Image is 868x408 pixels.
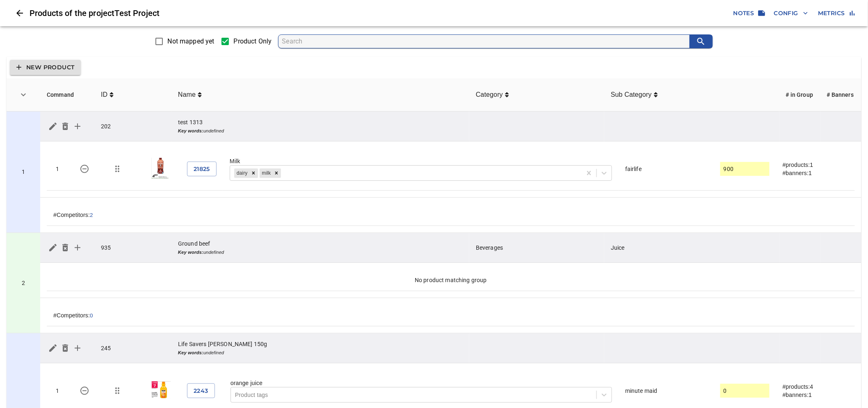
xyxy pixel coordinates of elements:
button: search [690,35,713,48]
h6: Products of the project Test Project [30,7,730,20]
div: #banners: 1 [783,169,848,177]
span: Notes [733,8,764,18]
span: 21825 [194,164,210,174]
b: Key words: [178,250,203,255]
div: Remove milk [272,169,281,178]
input: search [282,35,690,48]
div: #products: 4 [783,383,848,391]
button: 2 [90,212,93,218]
b: Key words: [178,350,203,355]
span: ID [101,90,110,100]
div: milk [260,169,272,178]
div: #Competitors: [53,311,848,319]
img: milk [150,158,171,178]
span: Name [178,90,198,100]
th: # Banners [820,78,861,112]
td: Beverages [469,233,604,263]
button: Close [10,3,30,23]
button: Move/change group for 2243 [107,381,127,401]
td: No product matching group [47,269,855,291]
td: 935 [94,233,171,263]
input: actual size [724,163,766,175]
td: Juice [604,233,779,263]
th: Command [40,78,94,112]
b: Key words: [178,128,203,133]
span: 2243 [194,386,208,396]
button: 0 [90,312,93,319]
td: 202 [94,112,171,141]
span: Metrics [818,8,855,18]
span: Sub Category [611,90,654,100]
button: Move/change group for 21825 [107,159,127,179]
span: ID [101,90,114,100]
td: 1 [47,148,68,191]
div: #banners: 1 [783,391,848,399]
div: Milk [230,157,612,165]
td: test 1313 [171,112,469,141]
img: orange juice [150,380,171,400]
div: #Competitors: [53,211,848,219]
button: 21825 - Milk [75,159,94,179]
td: Ground beef [171,233,469,263]
button: 2243 [187,383,215,399]
span: Category [476,90,509,100]
i: undefined [178,128,224,133]
span: New Product [16,62,74,73]
div: orange juice [231,379,612,387]
div: Remove dairy [249,169,258,178]
div: dairy [234,169,249,178]
button: Metrics [815,6,858,21]
th: # in Group [779,78,820,112]
button: Config [771,6,811,21]
td: 935 - Ground beef [7,233,40,333]
div: #products: 1 [783,161,848,169]
td: 202 - test 1313 [7,112,40,233]
span: Product Only [234,36,272,46]
i: undefined [178,250,224,255]
input: actual size [724,385,766,397]
span: Config [774,8,808,18]
button: 2243 - orange juice [75,381,94,401]
button: 21825 [187,162,217,177]
button: New Product [10,60,81,75]
td: fairlife [619,148,714,191]
td: 245 [94,333,171,363]
i: undefined [178,350,224,355]
span: Sub Category [611,90,658,100]
span: Category [476,90,505,100]
span: Not mapped yet [168,36,215,46]
span: Name [178,90,202,100]
button: Notes [730,6,767,21]
td: Life Savers [PERSON_NAME] 150g [171,333,469,363]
